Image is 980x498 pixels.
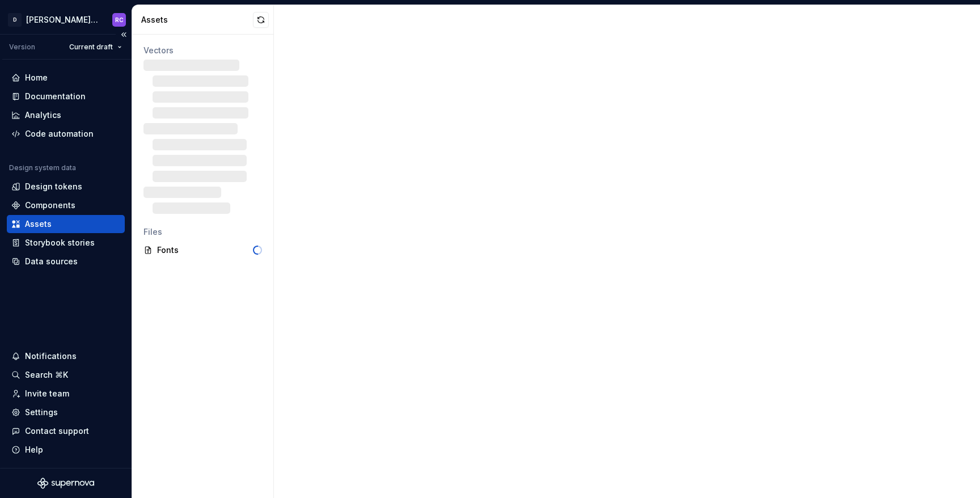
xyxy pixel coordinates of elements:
[157,244,253,256] div: Fonts
[7,215,125,233] a: Assets
[7,234,125,252] a: Storybook stories
[7,366,125,384] button: Search ⌘K
[7,422,125,440] button: Contact support
[8,13,22,27] div: D
[7,441,125,459] button: Help
[7,87,125,105] a: Documentation
[25,128,94,140] div: Code automation
[25,91,86,102] div: Documentation
[9,163,76,172] div: Design system data
[25,218,52,230] div: Assets
[26,14,99,26] div: [PERSON_NAME]-design-system
[7,196,125,214] a: Components
[7,106,125,124] a: Analytics
[25,181,82,192] div: Design tokens
[7,125,125,143] a: Code automation
[143,45,262,56] div: Vectors
[139,241,267,259] a: Fonts
[9,43,35,52] div: Version
[37,478,94,489] svg: Supernova Logo
[143,226,262,238] div: Files
[7,252,125,271] a: Data sources
[25,369,68,381] div: Search ⌘K
[25,109,61,121] div: Analytics
[25,72,48,83] div: Home
[7,347,125,365] button: Notifications
[25,444,43,455] div: Help
[2,7,129,32] button: D[PERSON_NAME]-design-systemRC
[25,388,69,399] div: Invite team
[7,69,125,87] a: Home
[64,39,127,55] button: Current draft
[25,407,58,418] div: Settings
[116,27,132,43] button: Collapse sidebar
[7,403,125,421] a: Settings
[25,425,89,437] div: Contact support
[69,43,113,52] span: Current draft
[7,385,125,403] a: Invite team
[7,178,125,196] a: Design tokens
[25,351,77,362] div: Notifications
[25,200,75,211] div: Components
[141,14,253,26] div: Assets
[115,15,124,24] div: RC
[25,256,78,267] div: Data sources
[25,237,95,248] div: Storybook stories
